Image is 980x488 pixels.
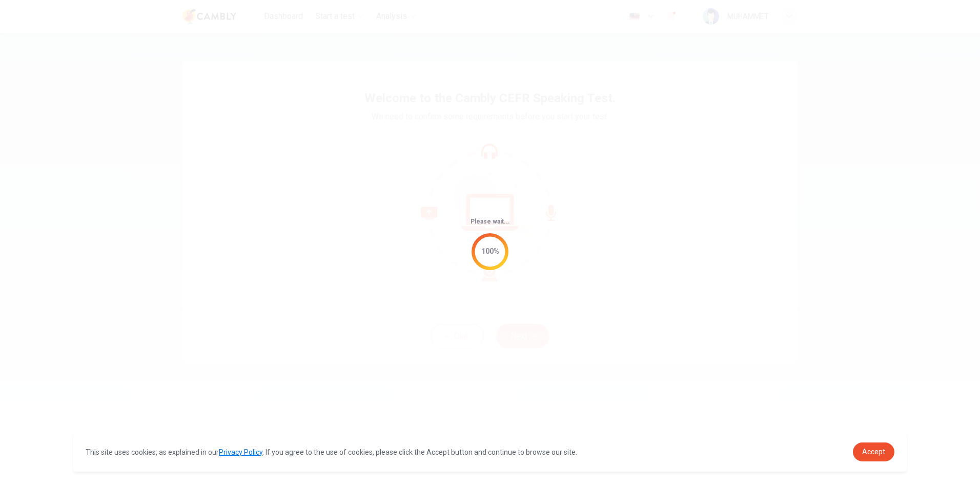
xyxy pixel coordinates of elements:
a: dismiss cookie message [853,442,894,461]
span: Accept [862,448,885,456]
div: cookieconsent [73,432,906,472]
a: Privacy Policy [219,448,262,456]
div: 100% [481,246,499,257]
span: This site uses cookies, as explained in our . If you agree to the use of cookies, please click th... [86,448,577,456]
span: Please wait... [471,218,510,225]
